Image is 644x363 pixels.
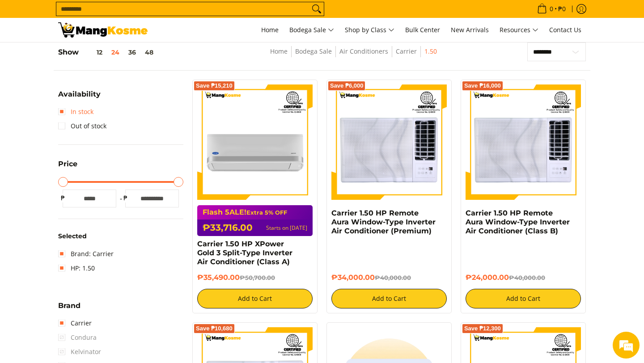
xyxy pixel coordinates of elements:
button: 36 [124,49,140,56]
span: Resources [500,25,538,36]
a: Carrier [396,47,417,55]
img: Carrier 1.50 HP Remote Aura Window-Type Inverter Air Conditioner (Premium) [331,84,447,200]
span: Condura [58,330,97,345]
a: HP: 1.50 [58,261,95,275]
span: Bodega Sale [289,25,334,36]
span: Save ₱15,210 [196,83,233,89]
a: Contact Us [545,18,586,42]
span: Save ₱12,300 [464,326,501,331]
summary: Open [58,91,101,105]
textarea: Type your message and hit 'Enter' [4,244,170,275]
span: 0 [548,6,555,12]
a: Bodega Sale [295,47,332,55]
a: Brand: Carrier [58,247,114,261]
span: We're online! [52,113,123,203]
button: 48 [140,49,158,56]
img: Carrier 1.50 HP XPower Gold 3 Split-Type Inverter Air Conditioner (Class A) [197,84,313,200]
span: New Arrivals [451,25,489,34]
nav: Main Menu [157,18,586,42]
summary: Open [58,160,77,174]
a: Home [270,47,288,55]
button: Add to Cart [466,289,581,308]
span: ₱ [121,194,130,203]
h6: ₱24,000.00 [466,273,581,282]
nav: Breadcrumbs [212,46,496,66]
a: Bodega Sale [285,18,339,42]
img: Carrier 1.50 HP Remote Aura Window-Type Inverter Air Conditioner (Class B) [466,84,581,200]
span: Brand [58,302,80,309]
span: Home [261,25,279,34]
a: Bulk Center [401,18,445,42]
del: ₱40,000.00 [509,274,545,281]
button: Add to Cart [197,289,313,308]
a: Carrier 1.50 HP Remote Aura Window-Type Inverter Air Conditioner (Class B) [466,209,570,235]
a: Carrier 1.50 HP XPower Gold 3 Split-Type Inverter Air Conditioner (Class A) [197,240,292,266]
span: ₱ [58,194,67,203]
a: New Arrivals [446,18,493,42]
a: In stock [58,105,93,119]
button: Search [309,2,324,16]
span: • [534,4,568,14]
span: Save ₱10,680 [196,326,233,331]
span: Availability [58,91,101,98]
span: Kelvinator [58,345,101,359]
div: Minimize live chat window [147,4,168,26]
a: Carrier 1.50 HP Remote Aura Window-Type Inverter Air Conditioner (Premium) [331,209,436,235]
a: Shop by Class [340,18,399,42]
button: Add to Cart [331,289,447,308]
h6: ₱35,490.00 [197,273,313,282]
button: 24 [107,49,124,56]
a: Out of stock [58,119,106,133]
button: 12 [79,49,107,56]
a: Home [257,18,283,42]
span: Save ₱6,000 [330,83,364,89]
img: Bodega Sale Aircon l Mang Kosme: Home Appliances Warehouse Sale [58,22,148,38]
del: ₱50,700.00 [240,274,275,281]
h5: Show [58,48,158,57]
span: Bulk Center [405,25,440,34]
h6: ₱34,000.00 [331,273,447,282]
h6: Selected [58,232,183,241]
span: Contact Us [549,25,581,34]
span: Shop by Class [345,25,394,36]
summary: Open [58,302,80,316]
a: Air Conditioners [339,47,388,55]
del: ₱40,000.00 [375,274,411,281]
span: Price [58,160,77,168]
span: Save ₱16,000 [464,83,501,89]
div: Chat with us now [47,50,150,62]
span: 1.50 [424,46,437,57]
a: Resources [495,18,543,42]
span: ₱0 [557,6,567,12]
a: Carrier [58,316,92,330]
